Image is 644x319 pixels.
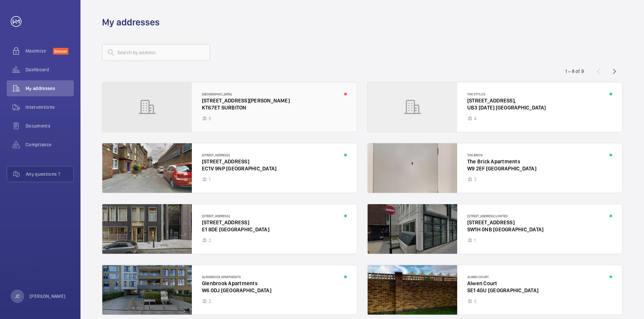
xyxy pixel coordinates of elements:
[25,141,74,148] span: Compliance
[15,293,20,300] p: JC
[25,123,74,129] span: Documents
[53,48,68,55] span: Discover
[25,48,53,54] span: Maximize
[25,85,74,92] span: My addresses
[25,104,74,110] span: Interventions
[102,44,210,61] input: Search by address
[30,293,66,300] p: [PERSON_NAME]
[102,16,160,28] h1: My addresses
[25,66,74,73] span: Dashboard
[26,171,73,177] span: Any questions ?
[565,68,584,75] div: 1 – 8 of 9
